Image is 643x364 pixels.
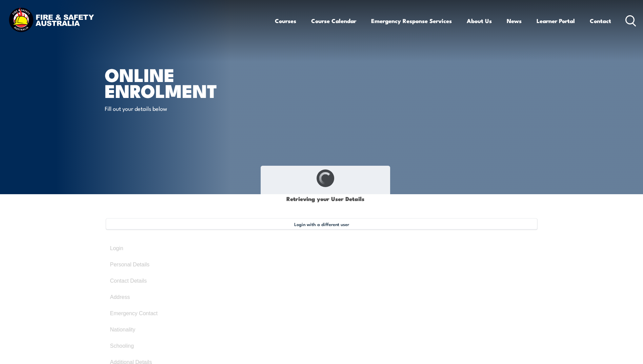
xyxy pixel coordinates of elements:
[264,191,386,207] h1: Retrieving your User Details
[294,221,349,227] span: Login with a different user
[275,12,296,30] a: Courses
[105,66,272,98] h1: Online Enrolment
[311,12,356,30] a: Course Calendar
[467,12,492,30] a: About Us
[105,104,228,112] p: Fill out your details below
[537,12,575,30] a: Learner Portal
[590,12,611,30] a: Contact
[371,12,452,30] a: Emergency Response Services
[507,12,522,30] a: News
